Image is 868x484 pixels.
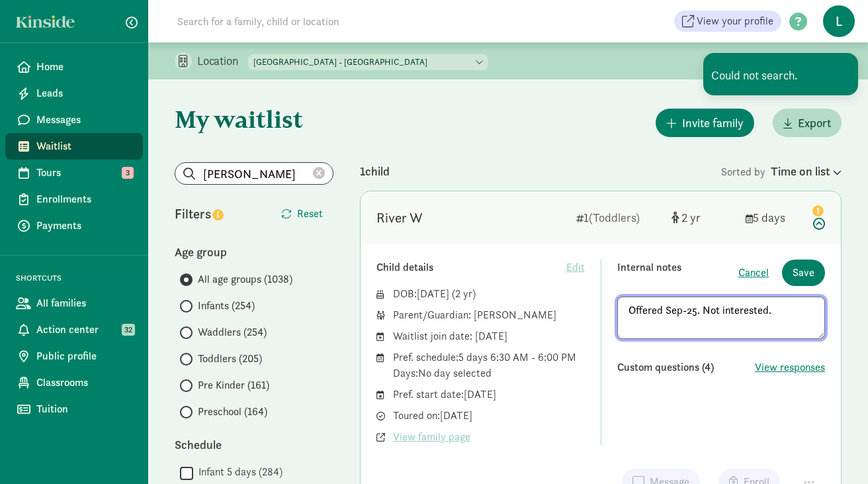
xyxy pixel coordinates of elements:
[802,420,868,484] iframe: Chat Widget
[5,160,143,186] a: Tours 3
[798,114,831,132] span: Export
[36,375,132,391] span: Classrooms
[198,351,262,367] span: Toddlers (205)
[393,286,585,302] div: DOB: ( )
[376,207,423,228] div: River W
[771,162,842,180] div: Time on list
[5,396,143,422] a: Tuition
[674,11,781,32] a: View your profile
[393,328,585,344] div: Waitlist join date: [DATE]
[198,377,269,393] span: Pre Kinder (161)
[197,53,248,69] p: Location
[417,287,449,301] span: [DATE]
[376,260,566,275] div: Child details
[36,401,132,417] span: Tuition
[393,307,585,323] div: Parent/Guardian: [PERSON_NAME]
[175,163,333,184] input: Search list...
[393,350,585,381] div: Pref. schedule: 5 days 6:30 AM - 6:00 PM Days: No day selected
[175,106,333,132] h1: My waitlist
[198,324,267,340] span: Waddlers (254)
[36,348,132,364] span: Public profile
[697,13,773,29] span: View your profile
[36,218,132,234] span: Payments
[169,8,541,34] input: Search for a family, child or location
[5,186,143,213] a: Enrollments
[617,360,756,375] div: Custom questions (4)
[782,260,825,286] button: Save
[823,5,855,37] span: L
[672,209,735,226] div: [object Object]
[198,404,267,420] span: Preschool (164)
[5,316,143,343] a: Action center 32
[36,138,132,154] span: Waitlist
[198,271,292,287] span: All age groups (1038)
[566,260,585,275] span: Edit
[36,191,132,207] span: Enrollments
[5,133,143,160] a: Waitlist
[5,213,143,239] a: Payments
[682,114,744,132] span: Invite family
[175,243,333,261] div: Age group
[617,260,739,286] div: Internal notes
[5,343,143,369] a: Public profile
[656,109,754,137] button: Invite family
[5,369,143,396] a: Classrooms
[36,112,132,128] span: Messages
[36,322,132,338] span: Action center
[122,167,134,179] span: 3
[36,295,132,311] span: All families
[5,80,143,107] a: Leads
[393,387,585,403] div: Pref. start date: [DATE]
[455,287,472,301] span: 2
[738,265,769,281] button: Cancel
[36,165,132,181] span: Tours
[5,54,143,80] a: Home
[393,408,585,424] div: Toured on: [DATE]
[576,209,661,226] div: 1
[36,85,132,101] span: Leads
[681,210,701,225] span: 2
[793,265,814,281] span: Save
[297,206,323,222] span: Reset
[360,162,721,180] div: 1 child
[5,107,143,133] a: Messages
[193,464,282,480] label: Infant 5 days (284)
[122,324,135,336] span: 32
[721,162,842,180] div: Sorted by
[271,201,333,227] button: Reset
[393,429,470,445] span: View family page
[5,290,143,316] a: All families
[198,298,255,314] span: Infants (254)
[755,360,825,375] button: View responses
[773,109,842,137] button: Export
[36,59,132,75] span: Home
[746,209,799,226] div: 5 days
[589,210,640,225] span: (Toddlers)
[175,204,254,224] div: Filters
[703,53,858,95] div: Could not search.
[175,436,333,454] div: Schedule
